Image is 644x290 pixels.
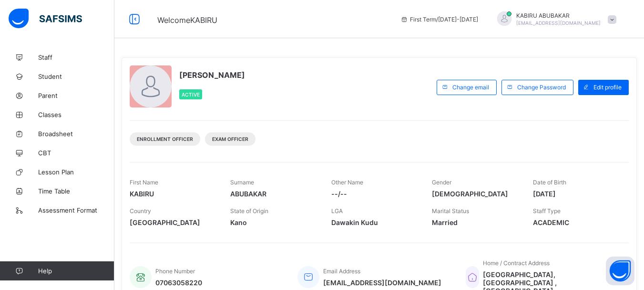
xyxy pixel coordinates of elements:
[38,168,114,176] span: Lesson Plan
[400,16,478,23] span: session/term information
[179,70,245,80] span: [PERSON_NAME]
[9,9,82,29] img: safsims
[331,179,363,186] span: Other Name
[331,218,418,226] span: Dawakin Kudu
[130,179,158,186] span: First Name
[483,259,550,267] span: Home / Contract Address
[212,136,248,142] span: Exam Officer
[432,190,518,198] span: [DEMOGRAPHIC_DATA]
[130,218,216,226] span: [GEOGRAPHIC_DATA]
[323,268,360,275] span: Email Address
[38,206,114,214] span: Assessment Format
[230,179,254,186] span: Surname
[38,111,114,118] span: Classes
[182,92,200,97] span: Active
[533,179,566,186] span: Date of Birth
[533,190,619,198] span: [DATE]
[331,190,418,198] span: --/--
[331,207,343,215] span: LGA
[38,187,114,195] span: Time Table
[38,73,114,80] span: Student
[517,84,566,91] span: Change Password
[38,149,114,157] span: CBT
[606,257,634,285] button: Open asap
[516,12,601,19] span: KABIRU ABUBAKAR
[533,207,561,215] span: Staff Type
[452,84,489,91] span: Change email
[155,279,202,287] span: 07063058220
[38,92,114,99] span: Parent
[593,84,622,91] span: Edit profile
[230,218,317,226] span: Kano
[38,130,114,138] span: Broadsheet
[488,11,621,27] div: KABIRUABUBAKAR
[130,190,216,198] span: KABIRU
[432,207,469,215] span: Marital Status
[155,268,195,275] span: Phone Number
[432,218,518,226] span: Married
[38,267,114,275] span: Help
[230,190,317,198] span: ABUBAKAR
[38,54,114,61] span: Staff
[432,179,451,186] span: Gender
[516,20,601,26] span: [EMAIL_ADDRESS][DOMAIN_NAME]
[323,279,441,287] span: [EMAIL_ADDRESS][DOMAIN_NAME]
[533,218,619,226] span: ACADEMIC
[157,15,217,25] span: Welcome KABIRU
[130,207,151,215] span: Country
[137,136,193,142] span: Enrollment Officer
[230,207,268,215] span: State of Origin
